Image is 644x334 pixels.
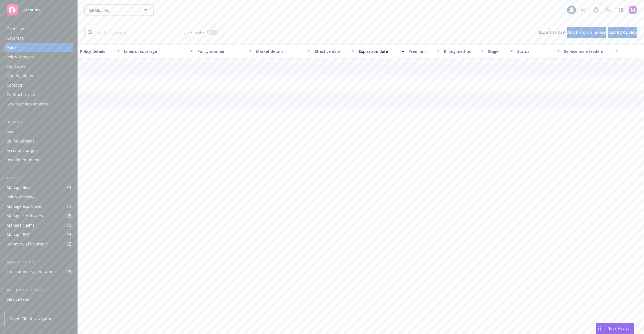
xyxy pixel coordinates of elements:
[486,45,515,58] button: Stage
[629,6,637,14] img: photo
[7,90,36,99] div: Contract review
[7,267,53,276] div: Loss summary generator
[254,45,312,58] button: Market details
[124,48,187,54] div: Lines of coverage
[488,48,507,54] div: Stage
[7,193,35,201] div: Policy checking
[195,45,254,58] button: Policy number
[4,127,73,136] a: Invoices
[4,62,73,71] a: SSC Cases
[539,30,565,35] span: Export to CSV
[78,45,122,58] button: Policy details
[7,127,22,136] div: Invoices
[4,193,73,201] a: Policy checking
[10,316,51,322] span: Open Client Navigator
[567,27,606,38] button: Add historical policy
[315,48,348,54] div: Effective date
[7,230,33,239] div: Manage BORs
[562,45,620,58] button: Service team leaders
[7,156,39,164] div: Installment plans
[603,4,614,15] a: Search
[7,211,43,220] div: Manage certificates
[517,48,554,54] div: Status
[406,45,441,58] button: Premium
[564,48,612,54] div: Service team leaders
[84,27,180,38] input: Filter by keyword...
[4,146,73,155] a: Account charges
[122,45,195,58] button: Lines of coverage
[539,27,565,38] button: Export to CSV
[80,48,113,54] div: Policy details
[7,100,48,108] div: Coverage gap analysis
[4,90,73,99] a: Contract review
[4,267,73,276] a: Loss summary generator
[4,240,73,248] a: Summary of insurance
[197,48,245,54] div: Policy number
[7,53,34,61] div: Policy changes
[515,45,562,58] button: Status
[4,221,73,230] a: Manage claims
[4,156,73,164] a: Installment plans
[89,7,137,13] span: GRAIL, Inc.
[4,24,73,33] a: Overview
[4,43,73,52] a: Policies
[4,2,73,18] a: Accounts
[596,323,603,334] div: Drag to move
[444,48,477,54] div: Billing method
[7,240,49,248] div: Summary of insurance
[442,45,486,58] button: Billing method
[312,45,356,58] button: Effective date
[616,4,627,15] a: Switch app
[408,48,433,54] div: Premium
[7,24,24,33] div: Overview
[4,120,73,125] div: Billing
[7,183,30,192] div: Manage files
[608,30,637,35] span: Add BOR policy
[567,30,606,35] span: Add historical policy
[256,48,304,54] div: Market details
[608,27,637,38] button: Add BOR policy
[84,4,154,15] button: GRAIL, Inc.
[4,175,73,181] div: Tools
[4,202,73,211] a: Manage exposures
[4,137,73,146] a: Billing updates
[4,81,73,90] a: Contacts
[7,43,20,52] div: Policies
[7,202,42,211] div: Manage exposures
[23,8,41,12] span: Accounts
[7,146,37,155] div: Account charges
[4,260,73,265] div: Analytics hub
[7,34,24,43] div: Coverage
[4,71,73,80] a: Quoting plans
[4,53,73,61] a: Policy changes
[4,211,73,220] a: Manage certificates
[356,45,406,58] button: Expiration date
[4,295,73,304] a: Service team
[4,183,73,192] a: Manage files
[590,4,601,15] a: Report a Bug
[183,30,205,35] span: Show inactive
[7,81,23,90] div: Contacts
[4,34,73,43] a: Coverage
[359,48,398,54] div: Expiration date
[7,295,30,304] div: Service team
[7,62,25,71] div: SSC Cases
[7,137,35,146] div: Billing updates
[4,100,73,108] a: Coverage gap analysis
[578,4,589,15] a: Stop snowing
[7,71,33,80] div: Quoting plans
[7,304,42,313] div: Sales relationships
[4,230,73,239] a: Manage BORs
[596,323,634,334] button: Nova Assist
[4,287,73,293] div: Account settings
[607,326,629,331] span: Nova Assist
[4,304,73,313] a: Sales relationships
[7,221,35,230] div: Manage claims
